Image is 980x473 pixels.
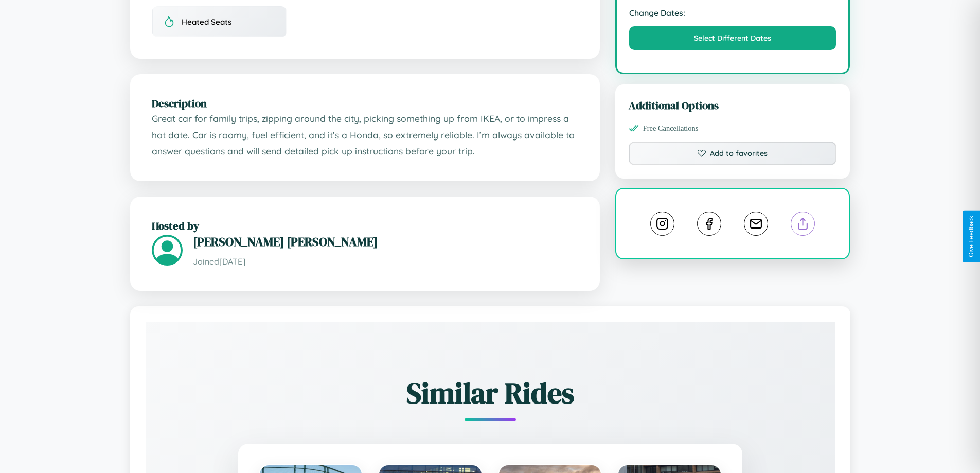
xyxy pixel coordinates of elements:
[193,233,578,250] h3: [PERSON_NAME] [PERSON_NAME]
[193,254,578,269] p: Joined [DATE]
[629,98,837,113] h3: Additional Options
[629,142,837,165] button: Add to favorites
[643,124,699,133] span: Free Cancellations
[629,8,836,18] strong: Change Dates:
[182,373,799,413] h2: Similar Rides
[152,218,578,233] h2: Hosted by
[968,216,975,257] div: Give Feedback
[152,111,578,160] p: Great car for family trips, zipping around the city, picking something up from IKEA, or to impres...
[152,96,578,111] h2: Description
[629,26,836,50] button: Select Different Dates
[182,17,231,27] span: Heated Seats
